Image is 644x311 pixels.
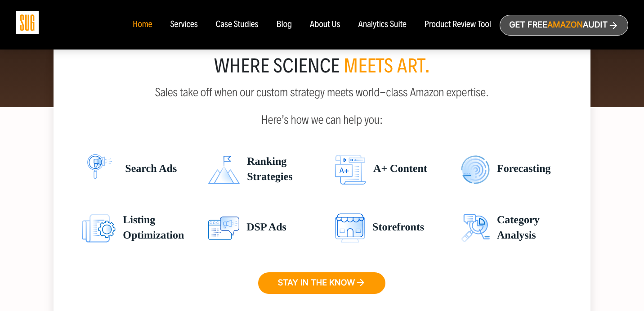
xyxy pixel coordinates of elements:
[133,20,152,30] a: Home
[490,212,540,244] span: Category Analysis
[344,54,430,78] span: meets art.
[75,57,568,75] div: where science
[365,212,424,244] span: Storefronts
[335,212,365,244] img: Search ads
[490,154,551,185] span: Forecasting
[240,154,292,185] span: Ranking Strategies
[116,212,184,244] span: Listing Optimization
[239,212,286,244] span: DSP Ads
[461,154,490,185] img: Search ads
[258,272,385,294] a: Stay in the know
[547,20,583,30] span: Amazon
[500,15,628,36] a: Get freeAmazonAudit
[358,20,407,30] a: Analytics Suite
[277,20,292,30] a: Blog
[16,11,39,34] img: Sug
[82,154,118,185] img: Search ads
[366,154,427,185] span: A+ Content
[82,212,116,244] img: Search ads
[118,154,177,185] span: Search Ads
[208,154,240,185] img: Search ads
[461,212,490,244] img: Search ads
[310,20,340,30] a: About Us
[75,86,568,99] p: Sales take off when our custom strategy meets world-class Amazon expertise.
[208,212,239,244] img: Search ads
[335,154,366,185] img: Search ads
[170,20,197,30] a: Services
[75,106,568,126] p: Here’s how we can help you:
[216,20,259,30] a: Case Studies
[425,20,491,30] a: Product Review Tool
